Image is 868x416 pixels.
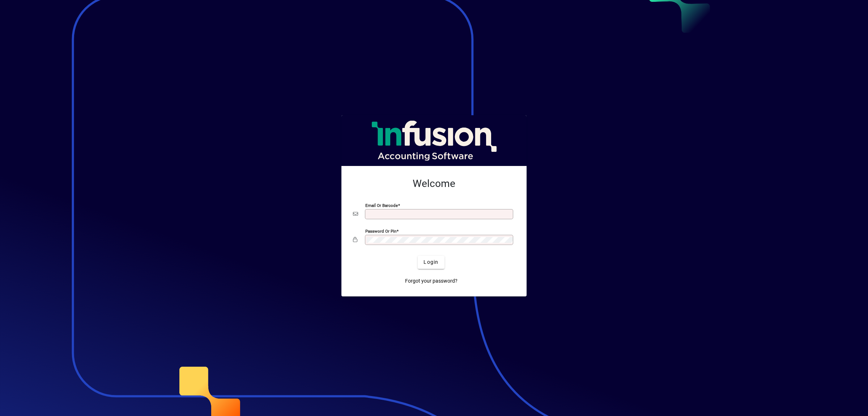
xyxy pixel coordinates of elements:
span: Forgot your password? [405,277,458,285]
span: Login [424,258,438,266]
a: Forgot your password? [402,275,460,288]
h2: Welcome [353,178,515,190]
mat-label: Email or Barcode [365,203,398,208]
button: Login [418,256,444,269]
mat-label: Password or Pin [365,228,396,233]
